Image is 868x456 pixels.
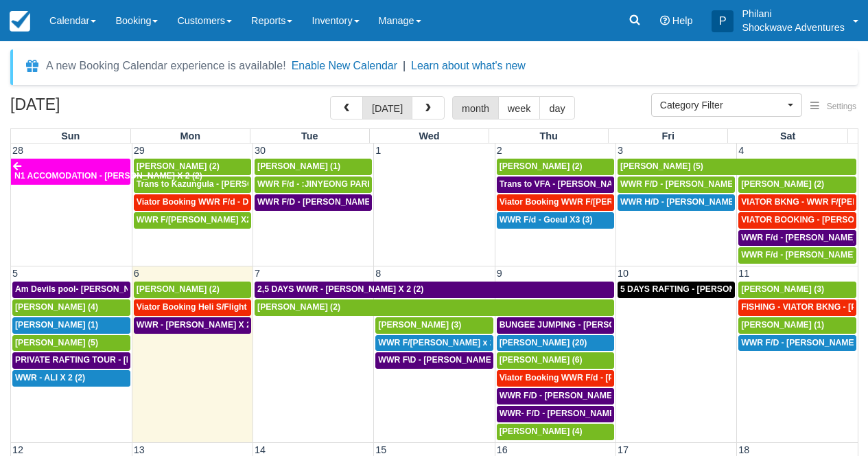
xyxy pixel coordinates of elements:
[11,268,19,279] span: 5
[257,197,401,207] span: WWR F/D - [PERSON_NAME] X 1 (1)
[500,373,774,383] span: Viator Booking WWR F/d - [PERSON_NAME] [PERSON_NAME] X2 (2)
[738,282,856,298] a: [PERSON_NAME] (3)
[374,444,388,455] span: 15
[618,176,735,193] a: WWR F/D - [PERSON_NAME] X 4 (4)
[15,373,85,383] span: WWR - ALI X 2 (2)
[374,268,382,279] span: 8
[500,409,637,418] span: WWR- F/D - [PERSON_NAME] 2 (2)
[257,161,340,171] span: [PERSON_NAME] (1)
[15,355,221,365] span: PRIVATE RAFTING TOUR - [PERSON_NAME] X 5 (5)
[419,130,439,141] span: Wed
[137,215,264,225] span: WWR F/[PERSON_NAME] X2 (2)
[253,444,267,455] span: 14
[253,268,261,279] span: 7
[255,282,614,298] a: 2,5 DAYS WWR - [PERSON_NAME] X 2 (2)
[616,444,630,455] span: 17
[620,197,756,207] span: WWR H/D - [PERSON_NAME] 5 (5)
[257,179,401,189] span: WWR F/d - :JINYEONG PARK X 4 (4)
[137,197,354,207] span: Viator Booking WWR F/d - Duty [PERSON_NAME] 2 (2)
[452,96,499,119] button: month
[500,338,587,347] span: [PERSON_NAME] (20)
[620,179,764,189] span: WWR F/D - [PERSON_NAME] X 4 (4)
[495,444,509,455] span: 16
[11,145,25,156] span: 28
[742,21,845,34] p: Shockwave Adventures
[672,15,693,26] span: Help
[495,145,504,156] span: 2
[497,212,614,229] a: WWR F/d - Goeul X3 (3)
[780,130,795,141] span: Sat
[134,282,251,298] a: [PERSON_NAME] (2)
[616,268,630,279] span: 10
[137,302,353,312] span: Viator Booking Heli S/Flight - [PERSON_NAME] X 1 (1)
[257,302,340,312] span: [PERSON_NAME] (2)
[12,282,130,298] a: Am Devils pool- [PERSON_NAME] X 2 (2)
[620,284,795,294] span: 5 DAYS RAFTING - [PERSON_NAME] X 2 (4)
[255,299,614,316] a: [PERSON_NAME] (2)
[374,145,382,156] span: 1
[497,194,614,211] a: Viator Booking WWR F/[PERSON_NAME] X 2 (2)
[497,388,614,404] a: WWR F/D - [PERSON_NAME] X 4 (4)
[255,159,372,175] a: [PERSON_NAME] (1)
[497,370,614,387] a: Viator Booking WWR F/d - [PERSON_NAME] [PERSON_NAME] X2 (2)
[662,130,675,141] span: Fri
[137,161,220,171] span: [PERSON_NAME] (2)
[132,268,141,279] span: 6
[500,320,674,330] span: BUNGEE JUMPING - [PERSON_NAME] 2 (2)
[802,97,865,117] button: Settings
[403,60,406,71] span: |
[618,282,735,298] a: 5 DAYS RAFTING - [PERSON_NAME] X 2 (4)
[616,145,624,156] span: 3
[12,352,130,369] a: PRIVATE RAFTING TOUR - [PERSON_NAME] X 5 (5)
[180,130,200,141] span: Mon
[134,212,251,229] a: WWR F/[PERSON_NAME] X2 (2)
[738,247,856,264] a: WWR F/d - [PERSON_NAME] (1)
[10,96,184,122] h2: [DATE]
[255,176,372,193] a: WWR F/d - :JINYEONG PARK X 4 (4)
[134,317,251,334] a: WWR - [PERSON_NAME] X 2 (2)
[618,194,735,211] a: WWR H/D - [PERSON_NAME] 5 (5)
[301,130,318,141] span: Tue
[651,93,802,117] button: Category Filter
[12,299,130,316] a: [PERSON_NAME] (4)
[14,171,202,181] span: N1 ACCOMODATION - [PERSON_NAME] X 2 (2)
[737,268,751,279] span: 11
[660,98,784,112] span: Category Filter
[378,338,507,347] span: WWR F/[PERSON_NAME] x 2 (2)
[61,130,80,141] span: Sun
[134,194,251,211] a: Viator Booking WWR F/d - Duty [PERSON_NAME] 2 (2)
[827,102,856,111] span: Settings
[497,317,614,334] a: BUNGEE JUMPING - [PERSON_NAME] 2 (2)
[618,159,856,175] a: [PERSON_NAME] (5)
[378,320,461,330] span: [PERSON_NAME] (3)
[620,161,703,171] span: [PERSON_NAME] (5)
[255,194,372,211] a: WWR F/D - [PERSON_NAME] X 1 (1)
[375,352,493,369] a: WWR F\D - [PERSON_NAME] X 3 (3)
[292,59,397,73] button: Enable New Calendar
[137,284,220,294] span: [PERSON_NAME] (2)
[46,58,286,74] div: A new Booking Calendar experience is available!
[497,335,614,352] a: [PERSON_NAME] (20)
[497,352,614,369] a: [PERSON_NAME] (6)
[741,284,824,294] span: [PERSON_NAME] (3)
[137,320,264,330] span: WWR - [PERSON_NAME] X 2 (2)
[253,145,267,156] span: 30
[738,230,856,247] a: WWR F/d - [PERSON_NAME] X 2 (2)
[257,284,423,294] span: 2,5 DAYS WWR - [PERSON_NAME] X 2 (2)
[500,179,656,189] span: Trans to VFA - [PERSON_NAME] X 2 (2)
[375,317,493,334] a: [PERSON_NAME] (3)
[500,197,691,207] span: Viator Booking WWR F/[PERSON_NAME] X 2 (2)
[411,60,526,71] a: Learn about what's new
[134,159,251,175] a: [PERSON_NAME] (2)
[738,212,856,229] a: VIATOR BOOKING - [PERSON_NAME] 2 (2)
[498,96,541,119] button: week
[11,444,25,455] span: 12
[375,335,493,352] a: WWR F/[PERSON_NAME] x 2 (2)
[737,145,745,156] span: 4
[12,370,130,387] a: WWR - ALI X 2 (2)
[497,159,614,175] a: [PERSON_NAME] (2)
[378,355,521,365] span: WWR F\D - [PERSON_NAME] X 3 (3)
[15,284,179,294] span: Am Devils pool- [PERSON_NAME] X 2 (2)
[500,355,583,365] span: [PERSON_NAME] (6)
[738,317,856,334] a: [PERSON_NAME] (1)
